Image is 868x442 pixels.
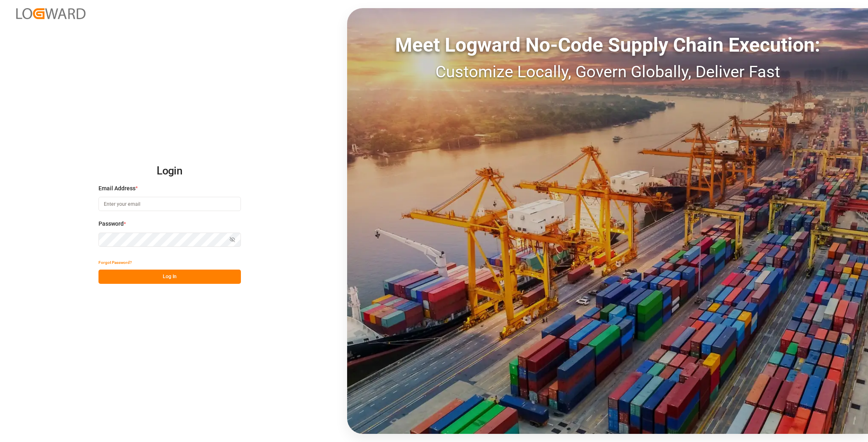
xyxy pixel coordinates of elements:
[347,30,868,60] div: Meet Logward No-Code Supply Chain Execution:
[98,255,132,270] button: Forgot Password?
[16,8,85,19] img: Logward_new_orange.png
[98,197,241,211] input: Enter your email
[98,220,124,228] span: Password
[347,60,868,84] div: Customize Locally, Govern Globally, Deliver Fast
[98,270,241,284] button: Log In
[98,184,136,193] span: Email Address
[98,158,241,184] h2: Login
